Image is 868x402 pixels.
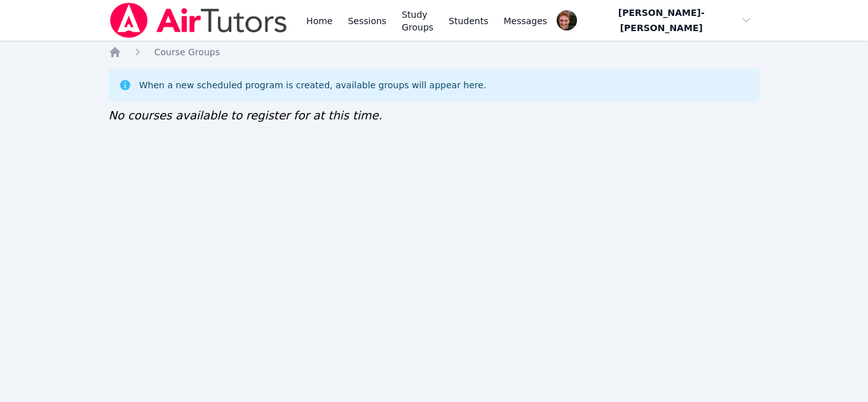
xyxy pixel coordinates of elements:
a: Course Groups [154,46,220,58]
span: No courses available to register for at this time. [109,109,383,122]
img: Air Tutors [109,3,288,38]
span: Course Groups [154,47,220,57]
div: When a new scheduled program is created, available groups will appear here. [139,79,487,91]
span: Messages [504,15,548,27]
nav: Breadcrumb [109,46,760,58]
